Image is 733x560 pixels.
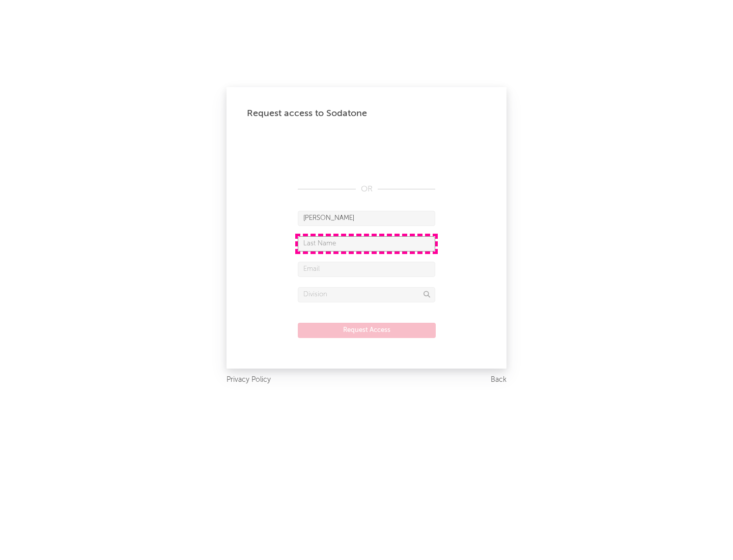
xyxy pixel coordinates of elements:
div: Request access to Sodatone [247,107,486,120]
a: Back [491,374,506,386]
input: First Name [298,211,435,226]
input: Division [298,287,435,302]
div: OR [298,183,435,195]
button: Request Access [298,323,436,338]
input: Email [298,262,435,277]
input: Last Name [298,236,435,251]
a: Privacy Policy [227,374,271,386]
